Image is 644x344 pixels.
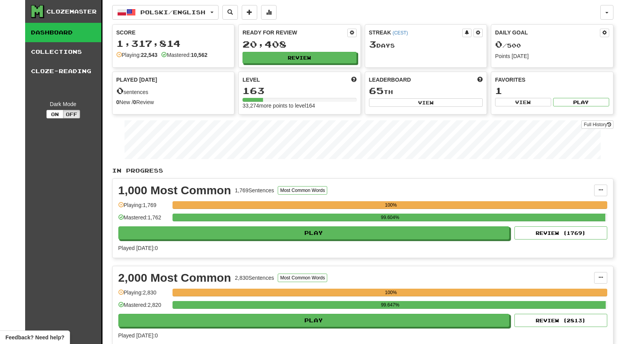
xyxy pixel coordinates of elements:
[235,274,274,282] div: 2,830 Sentences
[278,274,327,282] button: Most Common Words
[161,51,207,59] div: Mastered:
[495,52,609,60] div: Points [DATE]
[25,42,101,62] a: Collections
[278,186,327,195] button: Most Common Words
[118,226,510,240] button: Play
[118,289,169,301] div: Playing: 2,830
[46,8,97,15] div: Clozemaster
[369,39,483,50] div: Day s
[118,301,169,314] div: Mastered: 2,820
[514,226,607,240] button: Review (1769)
[261,5,277,20] button: More stats
[553,98,609,106] button: Play
[175,214,605,221] div: 99.604%
[393,30,408,36] a: (CEST)
[191,52,207,58] strong: 10,562
[116,86,231,96] div: sentences
[118,332,158,339] span: Played [DATE]: 0
[118,314,510,327] button: Play
[118,214,169,226] div: Mastered: 1,762
[118,185,231,196] div: 1,000 Most Common
[581,120,613,129] a: Full History
[5,334,64,341] span: Open feedback widget
[116,99,120,105] strong: 0
[31,100,96,108] div: Dark Mode
[116,98,231,106] div: New / Review
[175,201,607,209] div: 100%
[25,62,101,81] a: Cloze-Reading
[495,86,609,96] div: 1
[116,76,157,84] span: Played [DATE]
[116,51,158,59] div: Playing:
[222,5,238,20] button: Search sentences
[112,167,613,175] p: In Progress
[25,23,101,42] a: Dashboard
[118,272,231,284] div: 2,000 Most Common
[495,29,600,37] div: Daily Goal
[369,86,483,96] div: th
[495,76,609,84] div: Favorites
[141,52,157,58] strong: 22,543
[243,76,260,84] span: Level
[46,110,63,118] button: On
[369,76,411,84] span: Leaderboard
[112,5,219,20] button: Polski/English
[369,85,384,96] span: 65
[118,245,158,251] span: Played [DATE]: 0
[243,29,347,36] div: Ready for Review
[243,52,357,63] button: Review
[235,187,274,194] div: 1,769 Sentences
[369,29,463,36] div: Streak
[140,9,205,15] span: Polski / English
[369,39,376,50] span: 3
[116,39,231,48] div: 1,317,814
[369,98,483,107] button: View
[242,5,257,20] button: Add sentence to collection
[63,110,80,118] button: Off
[175,301,606,309] div: 99.647%
[495,98,551,106] button: View
[351,76,357,84] span: Score more points to level up
[243,86,357,96] div: 163
[175,289,607,296] div: 100%
[243,102,357,110] div: 33,274 more points to level 164
[133,99,136,105] strong: 0
[116,85,124,96] span: 0
[495,42,521,49] span: / 500
[514,314,607,327] button: Review (2813)
[118,201,169,214] div: Playing: 1,769
[495,39,502,50] span: 0
[477,76,483,84] span: This week in points, UTC
[243,39,357,49] div: 20,408
[116,29,231,36] div: Score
